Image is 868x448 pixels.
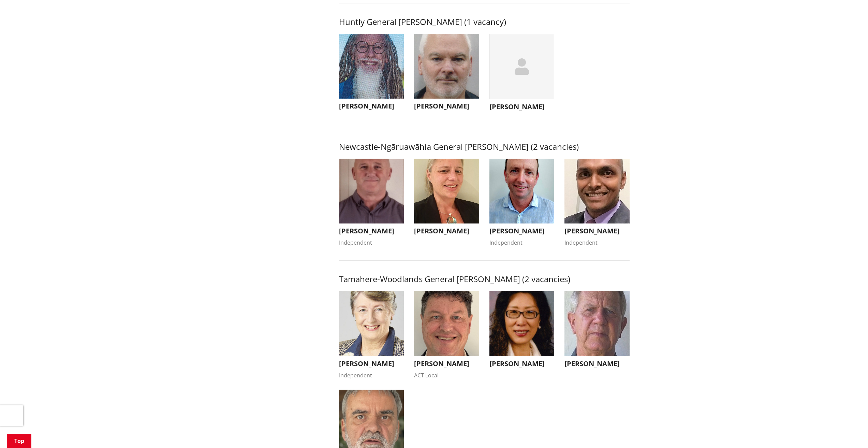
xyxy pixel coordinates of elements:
[489,159,555,224] img: WO-W-NN__COOMBES_G__VDnCw
[414,34,479,114] button: [PERSON_NAME]
[564,159,630,224] img: WO-W-NN__SUDHAN_G__tXp8d
[339,360,404,368] h3: [PERSON_NAME]
[339,274,630,284] h3: Tamahere-Woodlands General [PERSON_NAME] (2 vacancies)
[414,371,479,379] div: ACT Local
[564,291,630,371] button: [PERSON_NAME]
[414,34,479,99] img: WO-W-HU__CRESSWELL_M__H4V6W
[564,227,630,235] h3: [PERSON_NAME]
[339,227,404,235] h3: [PERSON_NAME]
[414,227,479,235] h3: [PERSON_NAME]
[564,291,630,356] img: WO-W-TW__KEIR_M__PTTJq
[7,434,31,448] a: Top
[489,227,555,235] h3: [PERSON_NAME]
[414,159,479,239] button: [PERSON_NAME]
[837,419,861,444] iframe: Messenger Launcher
[414,360,479,368] h3: [PERSON_NAME]
[339,34,404,114] button: [PERSON_NAME]
[489,291,555,371] button: [PERSON_NAME]
[339,34,404,99] img: WO-W-HU__WHYTE_D__s4xF2
[414,291,479,356] img: WO-W-TW__MAYALL_P__FmHcs
[414,159,479,224] img: WO-W-NN__FIRTH_D__FVQcs
[414,291,479,379] button: [PERSON_NAME] ACT Local
[489,103,555,111] h3: [PERSON_NAME]
[339,142,630,152] h3: Newcastle-Ngāruawāhia General [PERSON_NAME] (2 vacancies)
[564,239,630,247] div: Independent
[339,239,404,247] div: Independent
[339,159,404,224] img: WO-W-NN__PATTERSON_E__ERz4j
[489,159,555,247] button: [PERSON_NAME] Independent
[339,291,404,356] img: WO-W-TW__BEAVIS_C__FeNcs
[564,159,630,247] button: [PERSON_NAME] Independent
[414,102,479,110] h3: [PERSON_NAME]
[489,34,555,115] button: [PERSON_NAME]
[489,360,555,368] h3: [PERSON_NAME]
[489,291,555,356] img: WO-W-TW__CAO-OULTON_A__x5kpv
[564,360,630,368] h3: [PERSON_NAME]
[339,371,404,379] div: Independent
[489,239,555,247] div: Independent
[339,17,630,27] h3: Huntly General [PERSON_NAME] (1 vacancy)
[339,159,404,247] button: [PERSON_NAME] Independent
[339,291,404,379] button: [PERSON_NAME] Independent
[339,102,404,110] h3: [PERSON_NAME]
